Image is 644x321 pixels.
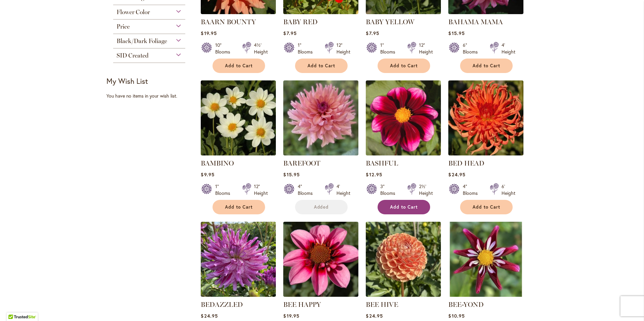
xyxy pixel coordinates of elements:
[366,18,414,26] a: BABY YELLOW
[366,9,441,15] a: BABY YELLOW
[298,183,317,197] div: 4" Blooms
[448,18,503,26] a: BAHAMA MAMA
[448,313,464,319] span: $10.95
[366,222,441,297] img: BEE HIVE
[366,300,398,309] a: BEE HIVE
[201,159,234,167] a: BAMBINO
[201,313,218,319] span: $24.95
[283,9,358,15] a: BABY RED
[366,30,379,36] span: $7.95
[254,183,268,197] div: 12" Height
[502,183,515,197] div: 6' Height
[213,200,265,214] button: Add to Cart
[215,183,234,197] div: 1" Blooms
[308,63,335,69] span: Add to Cart
[448,222,523,297] img: BEE-YOND
[225,204,253,210] span: Add to Cart
[380,183,399,197] div: 3" Blooms
[448,150,523,157] a: BED HEAD
[448,9,523,15] a: Bahama Mama
[283,300,321,309] a: BEE HAPPY
[201,9,276,15] a: Baarn Bounty
[201,292,276,298] a: Bedazzled
[448,159,484,167] a: BED HEAD
[201,222,276,297] img: Bedazzled
[448,80,523,155] img: BED HEAD
[463,183,482,197] div: 4" Blooms
[283,171,299,178] span: $15.95
[254,42,268,55] div: 4½' Height
[473,63,500,69] span: Add to Cart
[460,200,513,214] button: Add to Cart
[117,52,149,59] span: SID Created
[201,18,256,26] a: BAARN BOUNTY
[215,42,234,55] div: 10" Blooms
[201,30,217,36] span: $19.95
[366,159,398,167] a: BASHFUL
[390,204,418,210] span: Add to Cart
[283,30,296,36] span: $7.95
[419,183,433,197] div: 2½' Height
[366,80,441,155] img: BASHFUL
[213,59,265,73] button: Add to Cart
[117,8,150,16] span: Flower Color
[117,23,130,30] span: Price
[366,171,382,178] span: $12.95
[366,150,441,157] a: BASHFUL
[283,18,318,26] a: BABY RED
[201,171,214,178] span: $9.95
[378,200,430,214] button: Add to Cart
[448,292,523,298] a: BEE-YOND
[5,297,24,316] iframe: Launch Accessibility Center
[336,183,350,197] div: 4' Height
[463,42,482,55] div: 6" Blooms
[295,59,348,73] button: Add to Cart
[336,42,350,55] div: 12" Height
[283,150,358,157] a: BAREFOOT
[106,93,196,99] div: You have no items in your wish list.
[106,76,148,86] strong: My Wish List
[283,159,320,167] a: BAREFOOT
[201,80,276,155] img: BAMBINO
[298,42,317,55] div: 1" Blooms
[225,63,253,69] span: Add to Cart
[378,59,430,73] button: Add to Cart
[473,204,500,210] span: Add to Cart
[448,300,484,309] a: BEE-YOND
[380,42,399,55] div: 1" Blooms
[502,42,515,55] div: 4' Height
[283,80,358,155] img: BAREFOOT
[283,313,299,319] span: $19.95
[366,292,441,298] a: BEE HIVE
[419,42,433,55] div: 12" Height
[460,59,513,73] button: Add to Cart
[366,313,383,319] span: $24.95
[117,37,167,45] span: Black/Dark Foliage
[390,63,418,69] span: Add to Cart
[201,300,243,309] a: BEDAZZLED
[283,222,358,297] img: BEE HAPPY
[448,30,464,36] span: $15.95
[201,150,276,157] a: BAMBINO
[448,171,465,178] span: $24.95
[283,292,358,298] a: BEE HAPPY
